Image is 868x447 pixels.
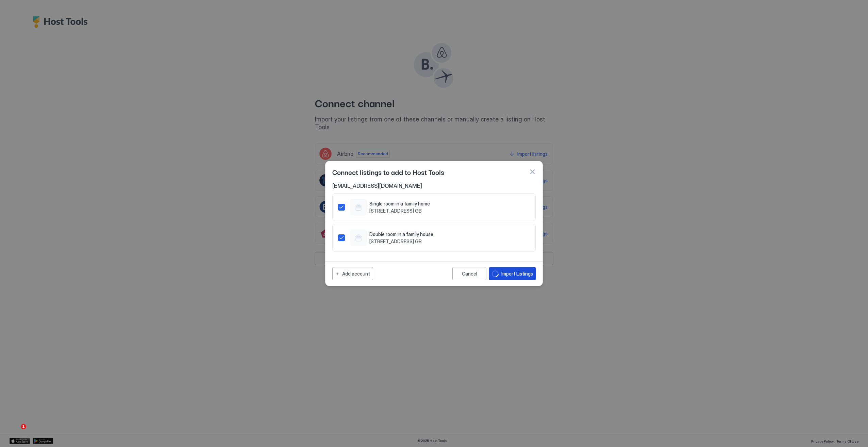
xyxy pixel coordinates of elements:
[501,270,533,277] div: Import Listings
[342,270,370,277] div: Add account
[332,167,444,177] span: Connect listings to add to Host Tools
[7,424,23,440] iframe: Intercom live chat
[489,267,536,280] button: loadingImport Listings
[338,230,530,246] div: 1474766048190822745
[369,201,430,207] span: Single room in a family home
[369,231,433,237] span: Double room in a family house
[369,238,433,245] span: [STREET_ADDRESS] GB
[21,424,26,429] span: 1
[332,182,536,189] span: [EMAIL_ADDRESS][DOMAIN_NAME]
[369,208,430,214] span: [STREET_ADDRESS] GB
[462,271,477,277] div: Cancel
[332,267,373,280] button: Add account
[452,267,486,280] button: Cancel
[338,199,530,215] div: 1093459050432874905
[492,270,499,277] div: loading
